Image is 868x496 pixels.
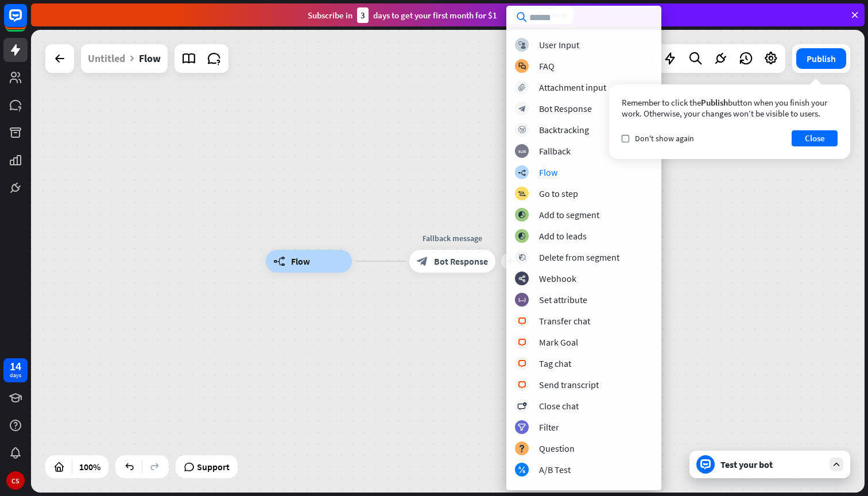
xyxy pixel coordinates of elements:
div: Fallback message [401,232,504,244]
button: Open LiveChat chat widget [9,5,44,39]
div: Subscribe in days to get your first month for $1 [308,7,497,23]
div: Close chat [539,400,579,412]
i: block_fallback [518,148,526,155]
div: Mark Goal [539,336,578,348]
div: days [10,371,21,379]
div: FAQ [539,60,555,72]
div: A/B Test [539,464,571,475]
span: Flow [291,255,310,267]
div: Transfer chat [539,315,590,327]
div: Send transcript [539,379,599,390]
div: CS [6,471,25,490]
i: block_attachment [518,84,526,91]
div: Attachment input [539,82,606,93]
div: 14 [10,361,21,371]
i: block_add_to_segment [518,232,526,240]
div: Remember to click the button when you finish your work. Otherwise, your changes won’t be visible ... [622,97,838,119]
i: block_ab_testing [518,466,526,474]
button: Close [792,130,838,146]
div: Delete from segment [539,251,619,263]
div: 3 [357,7,369,23]
i: builder_tree [273,255,285,267]
i: block_faq [518,63,526,70]
div: 100% [76,458,104,476]
i: block_livechat [518,339,526,346]
span: Bot Response [434,255,488,267]
div: Set attribute [539,294,587,305]
i: block_question [518,445,525,452]
div: Go to step [539,188,578,199]
div: Question [539,443,575,454]
i: block_goto [518,190,526,197]
span: Don't show again [635,133,694,144]
i: block_close_chat [517,402,526,410]
div: Add to leads [539,230,587,242]
div: Backtracking [539,124,589,135]
i: webhooks [518,275,526,282]
span: Support [197,458,230,476]
i: plus [506,257,514,265]
div: Bot Response [539,103,592,114]
i: block_livechat [518,360,526,367]
div: Flow [539,166,557,178]
i: block_set_attribute [518,296,526,304]
div: Webhook [539,273,576,284]
i: block_livechat [518,317,526,325]
div: Untitled [88,44,125,73]
div: Filter [539,421,559,433]
div: Tag chat [539,358,571,369]
i: block_livechat [518,381,526,389]
i: builder_tree [518,169,526,176]
a: 14 days [3,358,28,382]
div: User Input [539,39,579,51]
button: Publish [796,48,846,69]
div: Add to segment [539,209,599,220]
i: block_bot_response [518,105,526,113]
i: block_bot_response [417,255,428,267]
i: block_backtracking [518,126,526,134]
i: block_user_input [518,41,526,49]
i: block_delete_from_segment [518,254,526,261]
div: Fallback [539,145,571,157]
span: Publish [701,97,728,108]
i: block_add_to_segment [518,211,526,219]
i: filter [518,424,526,431]
div: Test your bot [720,459,824,470]
div: Flow [139,44,161,73]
